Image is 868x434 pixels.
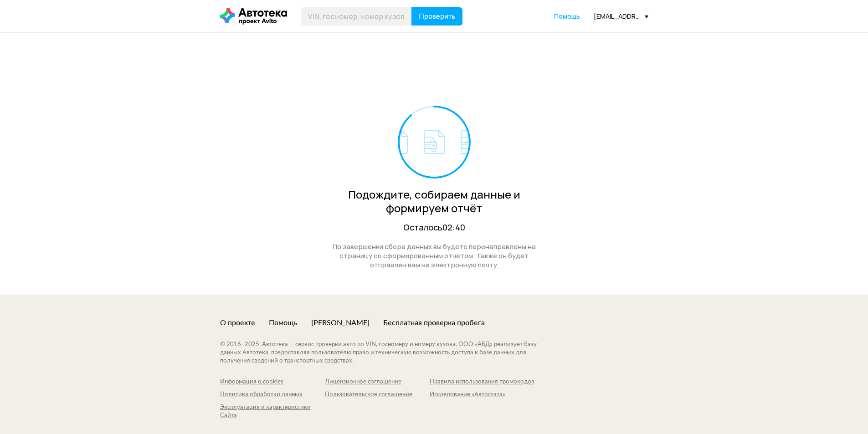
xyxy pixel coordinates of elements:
[220,341,555,365] div: © 2016– 2025 . Автотека — сервис проверки авто по VIN, госномеру и номеру кузова. ООО «АБД» реали...
[554,12,580,20] span: Помощь
[323,242,546,270] div: По завершении сбора данных вы будете перенаправлены на страницу со сформированным отчётом. Также ...
[554,12,580,21] a: Помощь
[325,391,430,399] a: Пользовательское соглашение
[220,318,255,328] a: О проекте
[430,391,534,399] a: Исследование «Автостата»
[430,378,534,386] a: Правила использования промокодов
[269,318,298,328] a: Помощь
[323,188,546,215] div: Подождите, собираем данные и формируем отчёт
[220,391,325,399] a: Политика обработки данных
[301,7,412,26] input: VIN, госномер, номер кузова
[311,318,370,328] a: [PERSON_NAME]
[411,7,462,26] button: Проверить
[220,378,325,386] a: Информация о cookies
[594,12,648,20] div: [EMAIL_ADDRESS][DOMAIN_NAME]
[323,222,546,233] div: Осталось 02:40
[383,318,485,328] a: Бесплатная проверка пробега
[220,403,325,420] a: Эксплуатация и характеристики Сайта
[325,378,430,386] a: Лицензионное соглашение
[419,13,455,20] span: Проверить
